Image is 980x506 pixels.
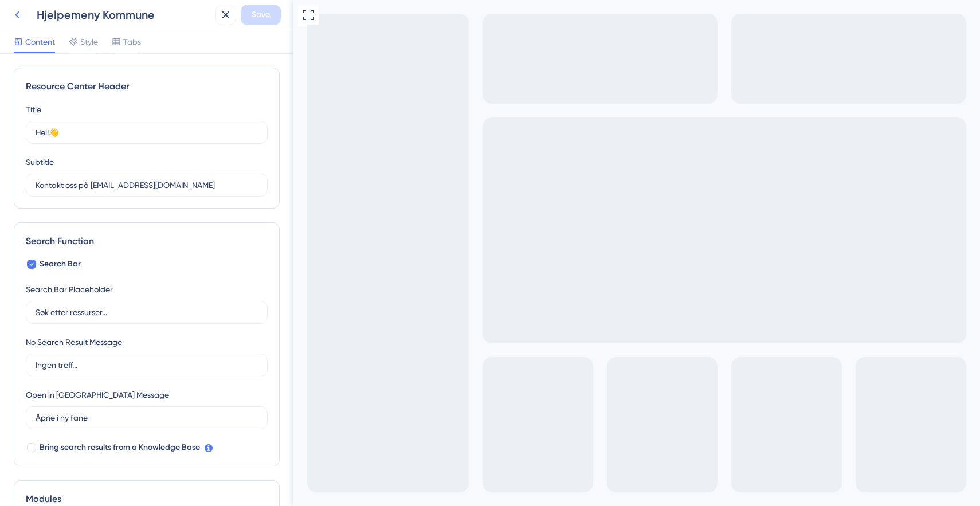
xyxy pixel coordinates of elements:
[26,388,169,402] div: Open in [GEOGRAPHIC_DATA] Message
[26,335,122,349] div: No Search Result Message
[26,234,268,248] div: Search Function
[80,35,98,49] span: Style
[26,155,54,169] div: Subtitle
[38,6,42,15] div: 3
[25,35,55,49] span: Content
[252,8,270,22] span: Save
[26,492,268,506] div: Modules
[36,306,258,319] input: Søk etter ressurser...
[26,103,41,116] div: Title
[36,359,258,371] input: Ingen treff...
[37,7,211,23] div: Hjelpemeny Kommune
[26,80,268,93] div: Resource Center Header
[36,126,258,139] input: Title
[9,3,30,17] span: Hjelp
[26,283,113,296] div: Search Bar Placeholder
[40,257,81,271] span: Search Bar
[36,179,258,191] input: Description
[241,5,281,25] button: Save
[40,441,200,454] span: Bring search results from a Knowledge Base
[36,411,258,424] input: Åpne i ny fane
[123,35,141,49] span: Tabs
